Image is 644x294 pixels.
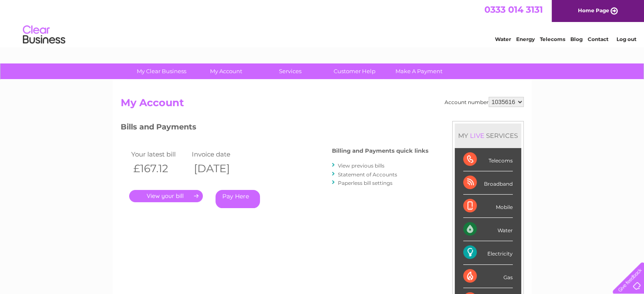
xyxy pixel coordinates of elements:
th: [DATE] [190,160,251,177]
td: Invoice date [190,148,251,160]
a: Statement of Accounts [338,171,397,178]
h4: Billing and Payments quick links [332,148,428,154]
a: My Clear Business [127,63,196,79]
div: Clear Business is a trading name of Verastar Limited (registered in [GEOGRAPHIC_DATA] No. 3667643... [122,5,522,41]
a: Pay Here [216,190,260,208]
a: Customer Help [320,63,390,79]
div: Water [463,218,513,241]
a: Make A Payment [384,63,454,79]
td: Your latest bill [129,148,190,160]
div: Electricity [463,241,513,264]
div: MY SERVICES [455,124,521,148]
a: . [129,190,203,202]
div: Gas [463,265,513,288]
a: 0333 014 3131 [484,4,543,15]
a: Telecoms [540,36,565,42]
a: Paperless bill settings [338,180,392,186]
a: My Account [191,63,261,79]
a: Contact [588,36,608,42]
h2: My Account [121,97,524,113]
a: Services [255,63,325,79]
div: Broadband [463,171,513,195]
div: Mobile [463,195,513,218]
a: Water [495,36,511,42]
h3: Bills and Payments [121,121,428,136]
a: Blog [570,36,583,42]
a: Log out [616,36,636,42]
a: View previous bills [338,162,384,169]
a: Energy [516,36,535,42]
div: LIVE [468,132,486,140]
div: Account number [445,97,524,107]
th: £167.12 [129,160,190,177]
img: logo.png [22,22,66,48]
div: Telecoms [463,148,513,171]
